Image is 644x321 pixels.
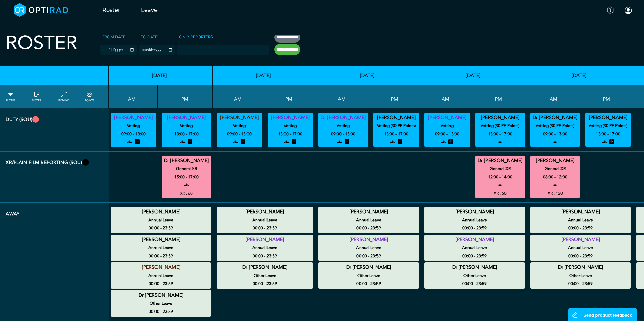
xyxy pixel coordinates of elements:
[356,280,381,288] small: 00:00 - 23:59
[188,138,192,146] i: stored entry
[602,138,607,146] i: open to allocation
[425,114,469,122] summary: [PERSON_NAME]
[269,114,312,122] summary: [PERSON_NAME]
[471,85,526,108] th: PM
[163,114,210,122] summary: [PERSON_NAME]
[476,114,524,122] summary: [PERSON_NAME]
[111,113,156,147] div: Vetting 09:00 - 13:00
[319,114,367,122] summary: Dr [PERSON_NAME]
[315,216,422,224] small: Annual Leave
[218,263,312,272] summary: Dr [PERSON_NAME]
[107,66,213,85] th: [DATE]
[370,122,422,130] small: Vetting (30 PF Points)
[356,224,381,232] small: 00:00 - 23:59
[100,32,127,42] label: From date
[111,290,211,317] div: Other Leave 00:00 - 23:59
[159,122,214,130] small: Vetting
[111,235,211,261] div: Annual Leave 00:00 - 23:59
[6,32,77,55] h2: Roster
[318,207,419,233] div: Annual Leave 00:00 - 23:59
[314,66,420,85] th: [DATE]
[135,138,140,146] i: stored entry
[58,91,69,103] a: collapse/expand entries
[476,157,524,165] summary: Dr [PERSON_NAME]
[121,130,146,138] small: 09:00 - 13:00
[424,262,525,289] div: Other Leave 00:00 - 23:59
[498,181,502,189] i: open to allocation
[424,235,525,261] div: Annual Leave 00:00 - 23:59
[373,113,419,147] div: Vetting (30 PF Points) 13:00 - 17:00
[315,122,371,130] small: Vetting
[217,235,313,261] div: Annual Leave 00:00 - 23:59
[531,236,630,244] summary: [PERSON_NAME]
[318,262,419,289] div: Other Leave 00:00 - 23:59
[112,291,210,299] summary: Dr [PERSON_NAME]
[390,138,395,146] i: open to allocation
[163,157,210,165] summary: Dr [PERSON_NAME]
[14,3,68,17] img: brand-opti-rad-logos-blue-and-white-d2f68631ba2948856bd03f2d395fb146ddc8fb01b4b6e9315ea85fa773367...
[268,113,313,147] div: Vetting 13:00 - 17:00
[337,138,342,146] i: open to allocation
[345,138,349,146] i: stored entry
[425,236,524,244] summary: [PERSON_NAME]
[374,114,418,122] summary: [PERSON_NAME]
[107,85,158,108] th: AM
[596,130,620,138] small: 13:00 - 17:00
[421,272,528,280] small: Other Leave
[139,32,160,42] label: To date
[530,113,580,147] div: Vetting (30 PF Points) 09:00 - 13:00
[180,138,185,146] i: open to allocation
[253,224,277,232] small: 00:00 - 23:59
[213,85,263,108] th: AM
[174,130,199,138] small: 13:00 - 17:00
[398,138,402,146] i: stored entry
[319,236,418,244] summary: [PERSON_NAME]
[553,138,557,146] i: open to allocation
[315,244,422,252] small: Annual Leave
[585,113,631,147] div: Vetting (30 PF Points) 13:00 - 17:00
[214,122,265,130] small: Vetting
[568,224,593,232] small: 00:00 - 23:59
[527,165,583,173] small: General XR
[531,208,630,216] summary: [PERSON_NAME]
[472,122,528,130] small: Vetting (30 PF Points)
[531,114,579,122] summary: Dr [PERSON_NAME]
[292,138,296,146] i: stored entry
[6,91,15,103] a: FILTERS
[475,156,525,198] div: General XR 12:00 - 14:00
[527,216,634,224] small: Annual Leave
[356,252,381,260] small: 00:00 - 23:59
[553,181,557,189] i: open to allocation
[149,224,173,232] small: 00:00 - 23:59
[112,114,155,122] summary: [PERSON_NAME]
[543,173,567,181] small: 08:00 - 12:00
[217,207,313,233] div: Annual Leave 00:00 - 23:59
[581,85,632,108] th: PM
[421,216,528,224] small: Annual Leave
[217,113,262,147] div: Vetting 09:00 - 13:00
[227,130,252,138] small: 09:00 - 13:00
[108,244,214,252] small: Annual Leave
[253,252,277,260] small: 00:00 - 23:59
[108,299,214,307] small: Other Leave
[527,272,634,280] small: Other Leave
[530,156,580,198] div: General XR 08:00 - 12:00
[108,272,214,280] small: Annual Leave
[178,46,211,52] input: null
[32,91,41,103] a: show/hide notes
[111,207,211,233] div: Annual Leave 00:00 - 23:59
[425,263,524,272] summary: Dr [PERSON_NAME]
[108,216,214,224] small: Annual Leave
[159,165,214,173] small: General XR
[284,138,289,146] i: open to allocation
[441,138,446,146] i: open to allocation
[112,208,210,216] summary: [PERSON_NAME]
[331,130,355,138] small: 09:00 - 13:00
[527,122,583,130] small: Vetting (30 PF Points)
[241,138,245,146] i: stored entry
[263,85,314,108] th: PM
[318,235,419,261] div: Annual Leave 00:00 - 23:59
[384,130,408,138] small: 13:00 - 17:00
[369,85,420,108] th: PM
[421,244,528,252] small: Annual Leave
